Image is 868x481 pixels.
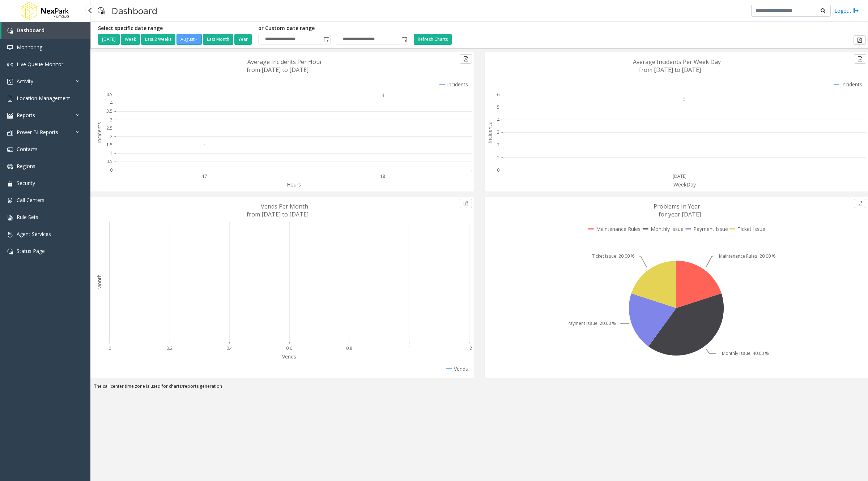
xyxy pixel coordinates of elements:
[719,253,776,259] text: Maintenance Rules: 20.00 %
[234,34,252,45] button: Year
[106,108,112,114] text: 3.5
[106,125,112,131] text: 2.5
[202,173,207,179] text: 17
[203,34,233,45] button: Last Month
[497,91,499,98] text: 6
[654,202,700,210] text: Problems In Year
[673,181,696,188] text: WeekDay
[247,66,309,74] text: from [DATE] to [DATE]
[17,248,45,254] span: Status Page
[17,146,38,153] span: Contacts
[17,78,33,85] span: Activity
[486,122,493,143] text: Incidents
[659,210,701,218] text: for year [DATE]
[673,173,686,179] text: [DATE]
[109,345,111,351] text: 0
[460,54,472,64] button: Export to pdf
[17,44,42,51] span: Monitoring
[7,130,13,136] img: 'icon'
[7,147,13,153] img: 'icon'
[17,61,63,68] span: Live Queue Monitor
[17,214,38,220] span: Rule Sets
[722,350,769,356] text: Monthly Issue: 40.00 %
[106,158,112,164] text: 0.5
[96,122,103,143] text: Incidents
[110,117,112,123] text: 3
[497,117,500,123] text: 4
[460,199,472,208] button: Export to pdf
[176,34,202,45] button: August
[380,173,385,179] text: 18
[7,198,13,203] img: 'icon'
[7,249,13,254] img: 'icon'
[7,215,13,220] img: 'icon'
[141,34,175,45] button: Last 2 Weeks
[258,25,408,31] h5: or Custom date range
[17,95,70,102] span: Location Management
[121,34,140,45] button: Week
[414,34,452,45] button: Refresh Charts
[408,345,410,351] text: 1
[683,96,686,102] text: 5
[7,28,13,34] img: 'icon'
[7,113,13,119] img: 'icon'
[497,129,499,135] text: 3
[854,54,866,64] button: Export to pdf
[1,22,90,39] a: Dashboard
[346,345,352,351] text: 0.8
[7,232,13,237] img: 'icon'
[110,150,112,156] text: 1
[226,345,233,351] text: 0.4
[382,92,384,98] text: 4
[854,199,866,208] button: Export to pdf
[497,154,499,160] text: 1
[108,2,161,20] h3: Dashboard
[322,34,330,44] span: Toggle popup
[7,45,13,51] img: 'icon'
[17,129,58,136] span: Power BI Reports
[633,58,721,66] text: Average Incidents Per Week Day
[639,66,701,74] text: from [DATE] to [DATE]
[98,2,105,20] img: pageIcon
[287,181,301,188] text: Hours
[286,345,292,351] text: 0.6
[282,353,296,360] text: Vends
[204,142,206,149] text: 1
[7,181,13,186] img: 'icon'
[7,62,13,68] img: 'icon'
[497,104,499,110] text: 5
[98,34,120,45] button: [DATE]
[854,35,866,45] button: Export to pdf
[592,253,635,259] text: Ticket Issue: 20.00 %
[497,142,499,148] text: 2
[247,210,309,218] text: from [DATE] to [DATE]
[110,100,113,106] text: 4
[98,25,253,31] h5: Select specific date range
[497,167,499,173] text: 0
[166,345,173,351] text: 0.2
[17,112,35,119] span: Reports
[7,79,13,85] img: 'icon'
[247,58,322,66] text: Average Incidents Per Hour
[17,163,35,169] span: Regions
[567,320,616,326] text: Payment Issue: 20.00 %
[110,133,112,139] text: 2
[400,34,408,44] span: Toggle popup
[106,142,112,148] text: 1.5
[17,231,51,237] span: Agent Services
[96,274,103,290] text: Month
[834,7,859,14] a: Logout
[17,27,44,34] span: Dashboard
[466,345,472,351] text: 1.2
[106,91,112,98] text: 4.5
[7,96,13,102] img: 'icon'
[17,197,44,203] span: Call Centers
[110,167,112,173] text: 0
[90,383,868,393] div: The call center time zone is used for charts/reports generation
[853,7,859,14] img: logout
[261,202,308,210] text: Vends Per Month
[7,164,13,169] img: 'icon'
[17,180,35,186] span: Security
